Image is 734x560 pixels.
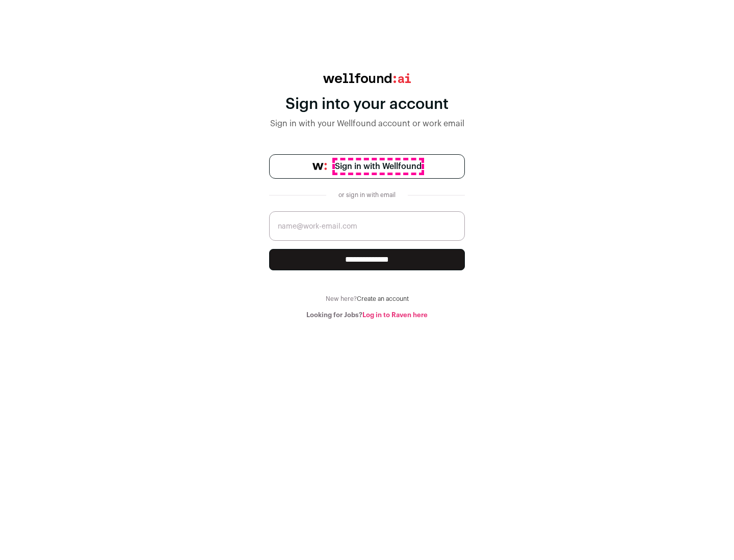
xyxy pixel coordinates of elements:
[335,160,422,173] span: Sign in with Wellfound
[362,312,428,318] a: Log in to Raven here
[334,191,400,199] div: or sign in with email
[269,311,465,319] div: Looking for Jobs?
[269,154,465,179] a: Sign in with Wellfound
[269,295,465,303] div: New here?
[357,296,409,302] a: Create an account
[269,118,465,130] div: Sign in with your Wellfound account or work email
[269,211,465,241] input: name@work-email.com
[312,163,327,170] img: wellfound-symbol-flush-black-fb3c872781a75f747ccb3a119075da62bfe97bd399995f84a933054e44a575c4.png
[269,95,465,114] div: Sign into your account
[323,73,411,83] img: wellfound:ai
